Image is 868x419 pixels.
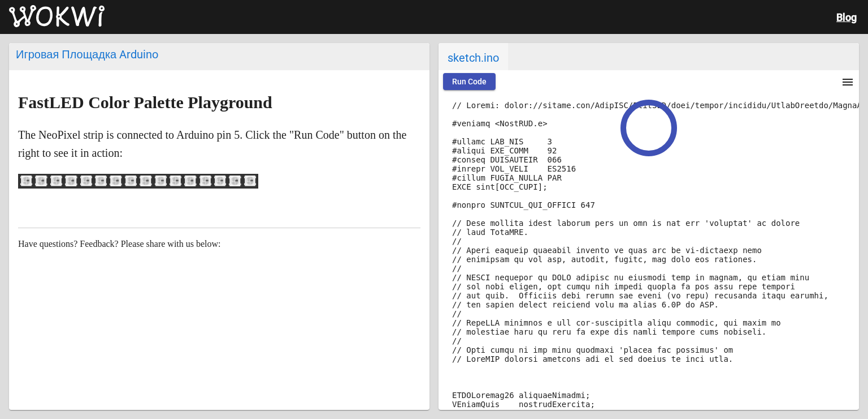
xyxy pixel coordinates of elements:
button: Run Code [443,73,496,90]
img: Wokwi [9,5,105,28]
p: The NeoPixel strip is connected to Arduino pin 5. Click the "Run Code" button on the right to see... [18,126,420,162]
span: Run Code [452,77,487,86]
mat-icon: menu [841,75,854,89]
a: Blog [836,11,857,23]
div: Игровая Площадка Arduino [16,48,423,61]
span: Have questions? Feedback? Please share with us below: [18,239,221,249]
span: sketch.ino [439,43,508,70]
h2: FastLED Color Palette Playground [18,93,420,112]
